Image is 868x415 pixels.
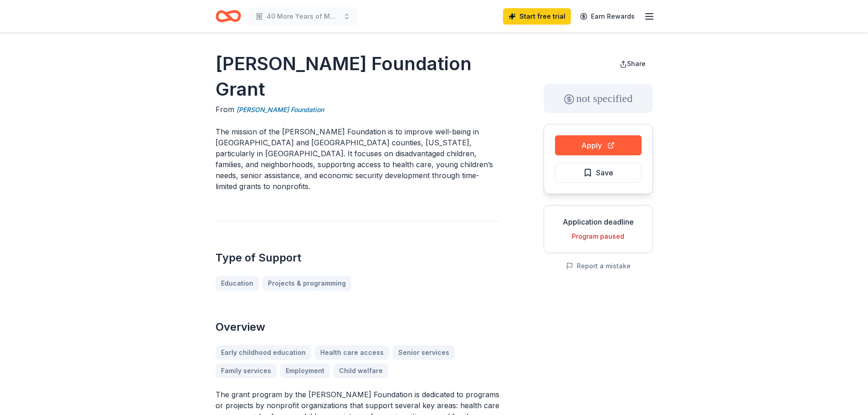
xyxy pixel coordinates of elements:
h2: Overview [216,320,500,334]
span: 40 More Years of Mercy [267,11,339,22]
button: Save [555,163,642,183]
span: Save [596,167,613,179]
button: 40 More Years of Mercy [248,7,358,26]
a: Home [216,5,241,27]
p: The mission of the [PERSON_NAME] Foundation is to improve well-being in [GEOGRAPHIC_DATA] and [GE... [216,126,500,192]
a: Start free trial [503,8,571,25]
a: [PERSON_NAME] Foundation [236,104,324,115]
a: Projects & programming [262,276,351,291]
div: Application deadline [551,216,645,227]
button: Share [612,55,653,73]
button: Report a mistake [566,261,631,272]
h2: Type of Support [216,251,500,265]
button: Apply [555,135,642,155]
h1: [PERSON_NAME] Foundation Grant [216,51,500,102]
div: not specified [544,84,653,113]
div: From [216,104,500,115]
span: Share [627,60,646,67]
a: Earn Rewards [575,8,640,25]
div: Program paused [551,231,645,242]
a: Education [216,276,259,291]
